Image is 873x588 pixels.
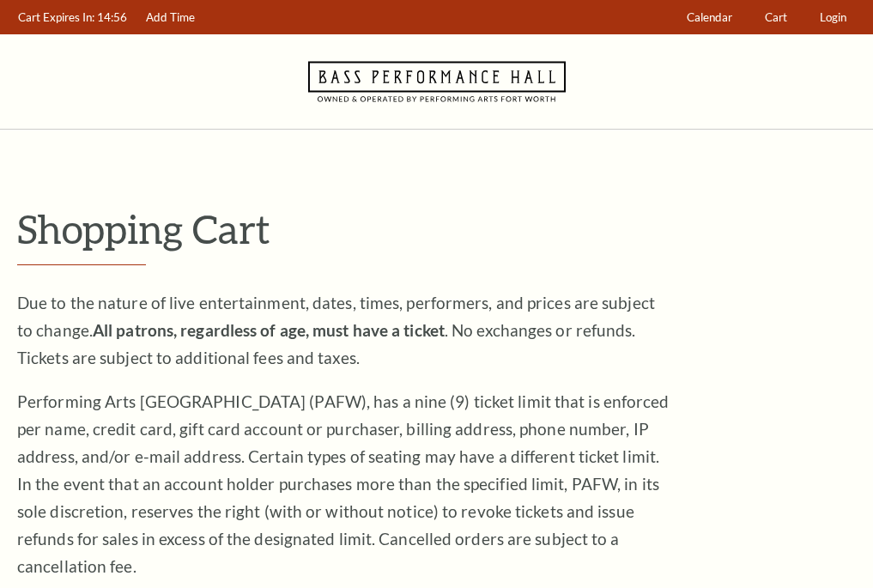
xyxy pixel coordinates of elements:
[17,388,670,580] p: Performing Arts [GEOGRAPHIC_DATA] (PAFW), has a nine (9) ticket limit that is enforced per name, ...
[820,10,846,24] span: Login
[17,207,856,251] p: Shopping Cart
[812,1,855,34] a: Login
[765,10,787,24] span: Cart
[17,293,655,367] span: Due to the nature of live entertainment, dates, times, performers, and prices are subject to chan...
[679,1,741,34] a: Calendar
[18,10,94,24] span: Cart Expires In:
[97,10,127,24] span: 14:56
[138,1,203,34] a: Add Time
[687,10,732,24] span: Calendar
[757,1,796,34] a: Cart
[93,320,445,340] strong: All patrons, regardless of age, must have a ticket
